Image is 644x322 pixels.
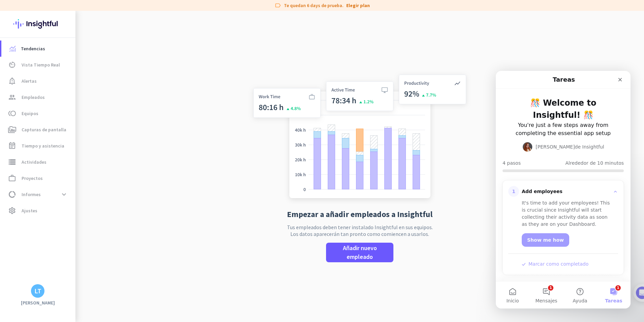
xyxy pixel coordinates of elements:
a: notification_importantAlertas [1,73,75,89]
a: groupEmpleados [1,89,75,105]
i: data_usage [8,190,16,198]
i: toll [8,109,16,117]
a: menu-itemTendencias [1,41,75,57]
a: Elegir plan [346,2,370,9]
span: Actividades [22,158,46,166]
span: Tendencias [21,45,45,53]
h2: Empezar a añadir empleados a Insightful [287,210,432,218]
iframe: Intercom live chat [496,71,631,308]
span: Añadir nuevo empleado [331,244,388,261]
button: Añadir nuevo empleado [326,243,393,262]
i: notification_important [8,77,16,85]
i: storage [8,158,16,166]
a: data_usageInformesexpand_more [1,186,75,203]
span: Ajustes [22,207,37,215]
span: Alertas [22,77,37,85]
span: Equipos [22,109,38,117]
p: Tus empleados deben tener instalado Insightful en sus equipos. Los datos aparecerán tan pronto co... [287,224,433,237]
span: Proyectos [22,174,43,182]
i: settings [8,207,16,215]
span: Vista Tiempo Real [22,61,60,69]
i: perm_media [8,126,16,134]
div: LT [34,288,41,294]
img: menu-item [9,46,15,52]
a: work_outlineProyectos [1,170,75,186]
span: Informes [22,190,41,198]
span: Empleados [22,93,45,101]
i: work_outline [8,174,16,182]
button: expand_more [58,188,70,200]
a: av_timerVista Tiempo Real [1,57,75,73]
a: tollEquipos [1,105,75,122]
a: perm_mediaCapturas de pantalla [1,122,75,138]
i: av_timer [8,61,16,69]
span: Tiempo y asistencia [22,142,64,150]
i: event_note [8,142,16,150]
img: Insightful logo [13,11,62,37]
i: group [8,93,16,101]
a: settingsAjustes [1,203,75,219]
img: no-search-results [248,71,471,205]
a: event_noteTiempo y asistencia [1,138,75,154]
span: Capturas de pantalla [22,126,66,134]
a: storageActividades [1,154,75,170]
i: label [275,2,281,9]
